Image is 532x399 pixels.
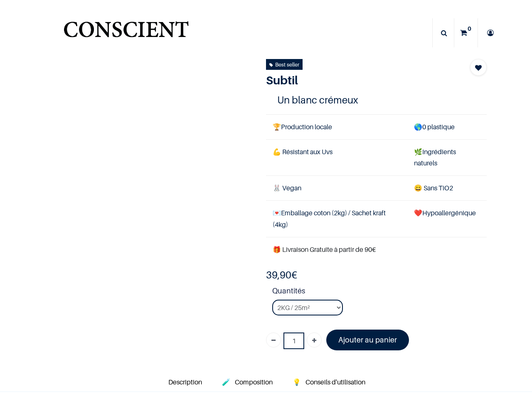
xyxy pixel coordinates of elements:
[307,332,322,347] a: Ajouter
[414,123,422,131] span: 🌎
[475,63,482,73] span: Add to wishlist
[338,335,397,344] font: Ajouter au panier
[168,378,202,386] span: Description
[454,18,478,47] a: 0
[470,59,487,76] button: Add to wishlist
[272,285,487,300] strong: Quantités
[266,114,407,139] td: Production locale
[407,139,487,175] td: Ingrédients naturels
[266,332,281,347] a: Supprimer
[62,17,190,49] a: Logo of Conscient
[293,378,301,386] span: 💡
[407,114,487,139] td: 0 plastique
[414,148,422,156] span: 🌿
[273,123,281,131] span: 🏆
[266,269,291,281] span: 39,90
[266,269,297,281] b: €
[62,17,190,49] img: Conscient
[407,176,487,201] td: ans TiO2
[277,94,476,106] h4: Un blanc crémeux
[266,201,407,237] td: Emballage coton (2kg) / Sachet kraft (4kg)
[269,60,299,69] div: Best seller
[266,73,453,87] h1: Subtil
[273,209,281,217] span: 💌
[305,378,365,386] span: Conseils d'utilisation
[273,148,332,156] span: 💪 Résistant aux Uvs
[273,245,376,254] font: 🎁 Livraison Gratuite à partir de 90€
[273,184,301,192] span: 🐰 Vegan
[465,25,473,33] sup: 0
[222,378,230,386] span: 🧪
[235,378,273,386] span: Composition
[407,201,487,237] td: ❤️Hypoallergénique
[326,330,409,350] a: Ajouter au panier
[414,184,427,192] span: 😄 S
